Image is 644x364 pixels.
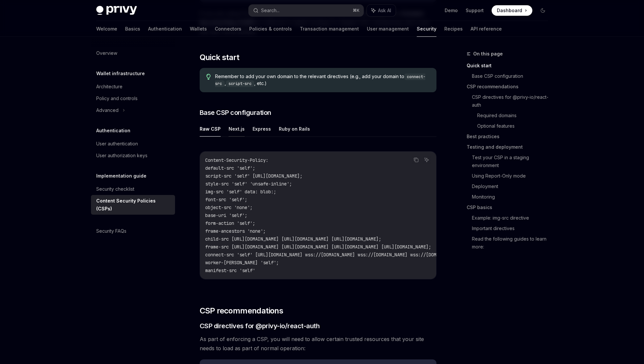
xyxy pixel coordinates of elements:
h5: Implementation guide [96,172,146,180]
span: Quick start [200,52,239,63]
span: Base CSP configuration [200,108,271,117]
a: Using Report-Only mode [472,171,553,181]
a: API reference [471,21,502,37]
a: Wallets [190,21,207,37]
img: dark logo [96,6,137,15]
a: Example: img-src directive [472,213,553,223]
span: Content-Security-Policy: [205,157,268,163]
span: default-src 'self'; [205,165,255,171]
div: Security FAQs [96,227,126,235]
a: Architecture [91,81,175,93]
span: img-src 'self' data: blob:; [205,189,276,195]
div: Architecture [96,83,122,91]
span: manifest-src 'self' [205,268,255,273]
span: object-src 'none'; [205,204,253,210]
div: User authentication [96,140,138,148]
h5: Wallet infrastructure [96,70,145,77]
a: Demo [445,7,458,14]
svg: Tip [206,74,211,80]
span: On this page [473,50,503,58]
a: Recipes [444,21,463,37]
span: child-src [URL][DOMAIN_NAME] [URL][DOMAIN_NAME] [URL][DOMAIN_NAME]; [205,236,381,242]
a: Important directives [472,223,553,234]
span: base-uri 'self'; [205,212,247,218]
a: User authorization keys [91,150,175,161]
a: Policy and controls [91,93,175,104]
a: Testing and deployment [467,142,553,152]
div: Security checklist [96,185,134,193]
a: Required domains [477,110,553,121]
span: frame-src [URL][DOMAIN_NAME] [URL][DOMAIN_NAME] [URL][DOMAIN_NAME] [URL][DOMAIN_NAME]; [205,244,431,250]
a: Dashboard [492,5,532,16]
span: Dashboard [497,7,522,14]
span: As part of enforcing a CSP, you will need to allow certain trusted resources that your site needs... [200,334,436,353]
span: style-src 'self' 'unsafe-inline'; [205,181,292,187]
a: Security FAQs [91,225,175,237]
a: Deployment [472,181,553,192]
span: ⌘ K [353,8,360,13]
a: CSP basics [467,202,553,213]
button: Express [253,121,271,137]
div: Overview [96,49,117,57]
span: CSP recommendations [200,306,283,316]
a: Security checklist [91,183,175,195]
span: connect-src 'self' [URL][DOMAIN_NAME] wss://[DOMAIN_NAME] wss://[DOMAIN_NAME] wss://[DOMAIN_NAME]... [205,252,576,258]
a: Authentication [148,21,182,37]
span: Ask AI [378,7,391,14]
span: font-src 'self'; [205,197,247,203]
div: User authorization keys [96,152,147,160]
a: CSP directives for @privy-io/react-auth [472,92,553,110]
button: Ask AI [422,156,431,164]
a: CSP recommendations [467,81,553,92]
h5: Authentication [96,127,130,135]
a: User authentication [91,138,175,150]
a: Connectors [215,21,241,37]
span: worker-[PERSON_NAME] 'self'; [205,260,279,266]
a: Quick start [467,60,553,71]
a: Base CSP configuration [472,71,553,81]
button: Next.js [229,121,245,137]
span: form-action 'self'; [205,220,255,226]
a: Best practices [467,131,553,142]
button: Ruby on Rails [279,121,310,137]
span: Remember to add your own domain to the relevant directives (e.g., add your domain to , , etc.) [215,73,430,87]
button: Search...⌘K [249,5,364,16]
a: Monitoring [472,192,553,202]
a: Support [466,7,484,14]
button: Copy the contents from the code block [412,156,420,164]
a: Read the following guides to learn more: [472,234,553,252]
button: Raw CSP [200,121,221,137]
button: Ask AI [367,5,396,16]
a: Test your CSP in a staging environment [472,152,553,171]
div: Policy and controls [96,95,138,102]
span: CSP directives for @privy-io/react-auth [200,321,320,331]
a: User management [367,21,409,37]
code: script-src [226,80,254,87]
a: Overview [91,47,175,59]
span: script-src 'self' [URL][DOMAIN_NAME]; [205,173,302,179]
div: Search... [261,7,279,14]
a: Content Security Policies (CSPs) [91,195,175,215]
span: frame-ancestors 'none'; [205,228,266,234]
a: Transaction management [300,21,359,37]
a: Policies & controls [249,21,292,37]
a: Welcome [96,21,117,37]
button: Toggle dark mode [538,5,548,16]
div: Advanced [96,106,119,114]
a: Basics [125,21,140,37]
a: Optional features [477,121,553,131]
code: connect-src [215,74,425,87]
div: Content Security Policies (CSPs) [96,197,171,213]
a: Security [417,21,436,37]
